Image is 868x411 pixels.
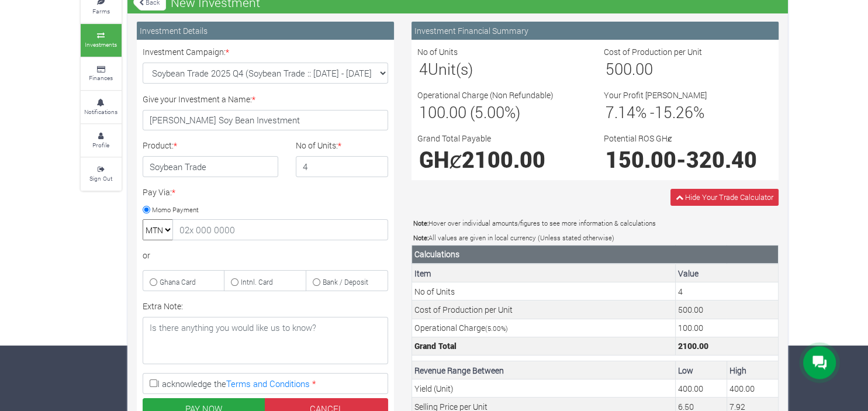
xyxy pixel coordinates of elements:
[81,91,122,123] a: Notifications
[81,24,122,56] a: Investments
[675,282,778,301] td: This is the number of Units
[231,278,238,286] input: Intnl. Card
[313,278,320,286] input: Bank / Deposit
[143,93,255,105] label: Give your Investment a Name:
[675,301,778,319] td: This is the cost of a Unit
[411,379,675,398] td: Yield (Unit)
[414,365,504,376] b: Revenue Range Between
[604,132,672,144] label: Potential ROS GHȼ
[413,219,656,227] small: Hover over individual amounts/figures to see more information & calculations
[411,319,675,337] td: Operational Charge
[92,7,110,15] small: Farms
[89,74,113,82] small: Finances
[411,301,675,319] td: Cost of Production per Unit
[89,174,112,182] small: Sign Out
[487,324,501,333] span: 5.00
[606,103,771,122] h3: % - %
[414,340,457,351] b: Grand Total
[160,277,196,286] small: Ghana Card
[604,89,707,101] label: Your Profit [PERSON_NAME]
[678,365,693,376] b: Low
[152,205,199,213] small: Momo Payment
[419,146,585,172] h1: GHȼ
[413,233,428,242] b: Note:
[143,300,183,312] label: Extra Note:
[150,278,157,286] input: Ghana Card
[411,282,675,301] td: No of Units
[143,110,388,131] input: Investment Name/Title
[85,40,117,49] small: Investments
[729,365,746,376] b: High
[143,206,150,213] input: Momo Payment
[143,373,388,394] label: I acknowledge the
[419,58,428,79] span: 4
[417,46,458,58] label: No of Units
[604,46,702,58] label: Cost of Production per Unit
[606,146,771,172] h1: -
[727,379,778,398] td: Your estimated maximum Yield
[675,337,778,355] td: This is the Total Cost. (Unit Cost + (Operational Charge * Unit Cost)) * No of Units
[413,233,614,242] small: All values are given in local currency (Unless stated otherwise)
[606,145,676,174] span: 150.00
[143,186,175,198] label: Pay Via:
[323,277,368,286] small: Bank / Deposit
[172,219,388,240] input: 02x 000 0000
[92,141,109,149] small: Profile
[143,46,229,58] label: Investment Campaign:
[296,139,341,151] label: No of Units:
[84,108,117,116] small: Notifications
[226,378,310,389] a: Terms and Conditions
[137,22,394,40] div: Investment Details
[675,379,727,398] td: Your estimated minimum Yield
[485,324,508,333] small: ( %)
[686,145,757,174] span: 320.40
[414,268,431,279] b: Item
[678,268,698,279] b: Value
[81,125,122,157] a: Profile
[241,277,273,286] small: Intnl. Card
[143,249,388,261] div: or
[606,102,635,122] span: 7.14
[150,379,157,387] input: I acknowledge theTerms and Conditions *
[81,58,122,90] a: Finances
[655,102,693,122] span: 15.26
[81,158,122,190] a: Sign Out
[685,192,773,202] span: Hide Your Trade Calculator
[419,102,520,122] span: 100.00 (5.00%)
[143,139,177,151] label: Product:
[417,89,554,101] label: Operational Charge (Non Refundable)
[462,145,545,174] span: 2100.00
[419,60,585,78] h3: Unit(s)
[606,58,653,79] span: 500.00
[411,22,779,40] div: Investment Financial Summary
[411,245,778,264] th: Calculations
[675,319,778,337] td: This is the operational charge by Grow For Me
[143,156,279,177] h4: Soybean Trade
[417,132,491,144] label: Grand Total Payable
[413,219,428,227] b: Note:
